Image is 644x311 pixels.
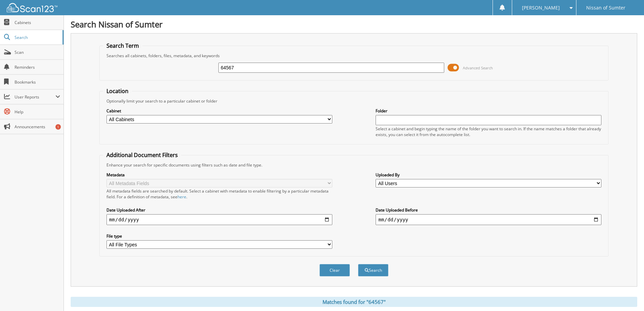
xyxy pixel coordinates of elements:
[106,233,332,239] label: File type
[358,264,388,276] button: Search
[15,109,60,115] span: Help
[15,64,60,70] span: Reminders
[376,207,601,213] label: Date Uploaded Before
[103,53,605,59] div: Searches all cabinets, folders, files, metadata, and keywords
[7,3,57,12] img: scan123-logo-white.svg
[15,94,55,100] span: User Reports
[463,65,493,70] span: Advanced Search
[15,49,60,55] span: Scan
[55,124,61,130] div: 1
[106,108,332,114] label: Cabinet
[103,98,605,104] div: Optionally limit your search to a particular cabinet or folder
[376,172,601,178] label: Uploaded By
[103,162,605,168] div: Enhance your search for specific documents using filters such as date and file type.
[15,79,60,85] span: Bookmarks
[106,172,332,178] label: Metadata
[103,87,132,95] legend: Location
[376,214,601,225] input: end
[15,124,60,130] span: Announcements
[103,42,142,49] legend: Search Term
[522,6,560,10] span: [PERSON_NAME]
[319,264,350,276] button: Clear
[106,214,332,225] input: start
[71,19,637,30] h1: Search Nissan of Sumter
[177,194,186,200] a: here
[106,188,332,200] div: All metadata fields are searched by default. Select a cabinet with metadata to enable filtering b...
[376,108,601,114] label: Folder
[103,151,181,159] legend: Additional Document Filters
[106,207,332,213] label: Date Uploaded After
[376,126,601,137] div: Select a cabinet and begin typing the name of the folder you want to search in. If the name match...
[15,20,60,25] span: Cabinets
[586,6,625,10] span: Nissan of Sumter
[15,35,59,40] span: Search
[71,297,637,307] div: Matches found for "64567"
